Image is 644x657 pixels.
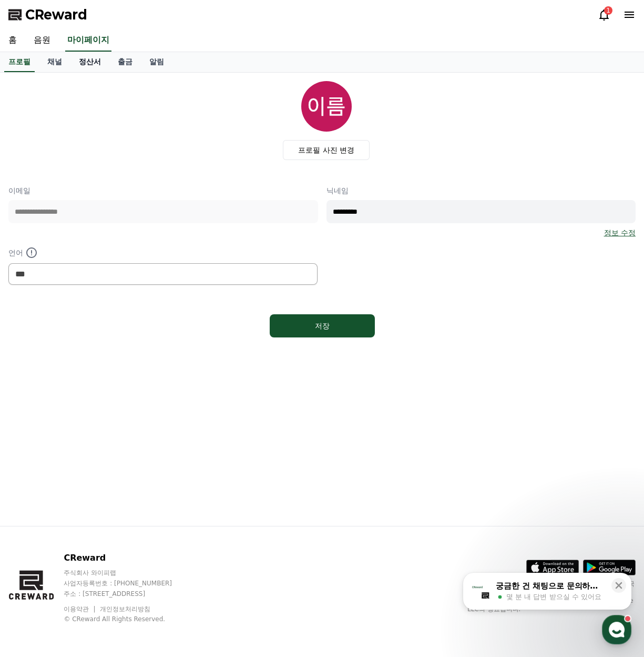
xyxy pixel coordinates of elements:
[604,227,636,238] a: 정보 수정
[8,246,318,259] p: 언어
[96,350,109,359] span: 대화
[270,314,375,337] button: 저장
[64,590,192,598] p: 주소 : [STREET_ADDRESS]
[3,334,69,360] a: 홈
[604,6,612,15] div: 1
[64,552,192,564] p: CReward
[65,29,111,52] a: 마이페이지
[100,605,150,613] a: 개인정보처리방침
[301,81,352,132] img: profile_image
[70,52,109,72] a: 정산서
[283,140,370,160] label: 프로필 사진 변경
[25,6,87,23] span: CReward
[8,185,318,196] p: 이메일
[64,605,97,613] a: 이용약관
[162,350,175,358] span: 설정
[64,579,192,588] p: 사업자등록번호 : [PHONE_NUMBER]
[64,569,192,577] p: 주식회사 와이피랩
[136,334,202,360] a: 설정
[598,8,610,21] a: 1
[141,52,172,72] a: 알림
[291,321,354,331] div: 저장
[326,185,636,196] p: 닉네임
[64,615,192,623] p: © CReward All Rights Reserved.
[39,52,70,72] a: 채널
[69,334,136,360] a: 대화
[109,52,141,72] a: 출금
[25,29,59,52] a: 음원
[33,350,39,358] span: 홈
[4,52,35,72] a: 프로필
[8,6,87,23] a: CReward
